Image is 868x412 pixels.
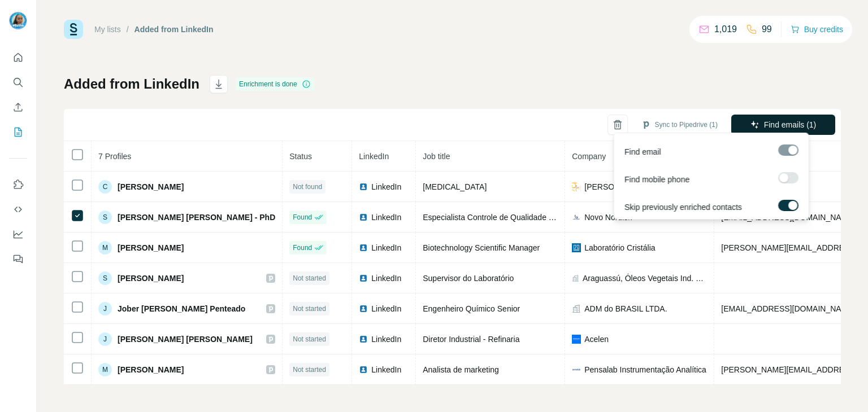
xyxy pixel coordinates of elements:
[98,211,112,224] div: S
[9,72,27,93] button: Search
[721,213,855,222] span: [EMAIL_ADDRESS][DOMAIN_NAME]
[98,152,131,161] span: 7 Profiles
[584,303,667,314] span: ADM do BRASIL LTDA.
[9,224,27,244] button: Dashboard
[583,273,707,284] span: Araguassú, Óleos Vegetais Ind. e Com. Ltda
[423,243,540,252] span: Biotechnology Scientific Manager
[118,273,184,284] span: [PERSON_NAME]
[64,75,199,93] h1: Added from LinkedIn
[371,334,401,345] span: LinkedIn
[423,152,450,161] span: Job title
[791,21,843,37] button: Buy credits
[624,146,661,157] span: Find email
[584,242,655,253] span: Laboratório Cristália
[9,199,27,220] button: Use Surfe API
[64,20,83,39] img: Surfe Logo
[371,242,401,253] span: LinkedIn
[423,335,519,344] span: Diretor Industrial - Refinaria
[714,23,737,36] p: 1,019
[118,212,275,223] span: [PERSON_NAME] [PERSON_NAME] - PhD
[118,242,184,253] span: [PERSON_NAME]
[98,241,112,255] div: M
[633,116,726,133] button: Sync to Pipedrive (1)
[584,181,707,192] span: [PERSON_NAME] Brasil Industria E Comercio De Produtos Alimenticios
[127,24,129,35] li: /
[371,303,401,314] span: LinkedIn
[371,273,401,284] span: LinkedIn
[584,364,706,375] span: Pensalab Instrumentação Analítica
[572,213,581,222] img: company-logo
[359,274,368,283] img: LinkedIn logo
[98,363,112,376] div: M
[359,335,368,344] img: LinkedIn logo
[293,365,326,375] span: Not started
[293,243,312,253] span: Found
[423,182,487,191] span: [MEDICAL_DATA]
[359,304,368,313] img: LinkedIn logo
[94,25,121,34] a: My lists
[9,97,27,117] button: Enrich CSV
[293,273,326,283] span: Not started
[584,334,609,345] span: Acelen
[359,365,368,374] img: LinkedIn logo
[359,243,368,252] img: LinkedIn logo
[359,152,389,161] span: LinkedIn
[371,364,401,375] span: LinkedIn
[236,77,314,91] div: Enrichment is done
[423,365,499,374] span: Analista de marketing
[98,302,112,315] div: J
[118,303,245,314] span: Jober [PERSON_NAME] Penteado
[9,122,27,142] button: My lists
[359,213,368,222] img: LinkedIn logo
[731,115,835,135] button: Find emails (1)
[721,304,855,313] span: [EMAIL_ADDRESS][DOMAIN_NAME]
[572,335,581,344] img: company-logo
[371,212,401,223] span: LinkedIn
[98,271,112,285] div: S
[98,180,112,194] div: C
[762,23,772,36] p: 99
[423,213,632,222] span: Especialista Controle de Qualidade e Produção de Enzimas
[293,304,326,314] span: Not started
[572,182,581,191] img: company-logo
[118,364,184,375] span: [PERSON_NAME]
[118,334,253,345] span: [PERSON_NAME] [PERSON_NAME]
[293,334,326,344] span: Not started
[423,304,520,313] span: Engenheiro Químico Senior
[572,365,581,374] img: company-logo
[289,152,312,161] span: Status
[572,152,606,161] span: Company
[293,212,312,222] span: Found
[584,212,632,223] span: Novo Nordisk
[624,174,689,185] span: Find mobile phone
[118,181,184,192] span: [PERSON_NAME]
[423,274,514,283] span: Supervisor do Laboratório
[572,243,581,252] img: company-logo
[764,119,817,130] span: Find emails (1)
[9,249,27,269] button: Feedback
[371,181,401,192] span: LinkedIn
[9,174,27,195] button: Use Surfe on LinkedIn
[9,47,27,68] button: Quick start
[359,182,368,191] img: LinkedIn logo
[293,182,322,192] span: Not found
[9,11,27,29] img: Avatar
[98,332,112,346] div: J
[134,24,214,35] div: Added from LinkedIn
[624,201,742,213] span: Skip previously enriched contacts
